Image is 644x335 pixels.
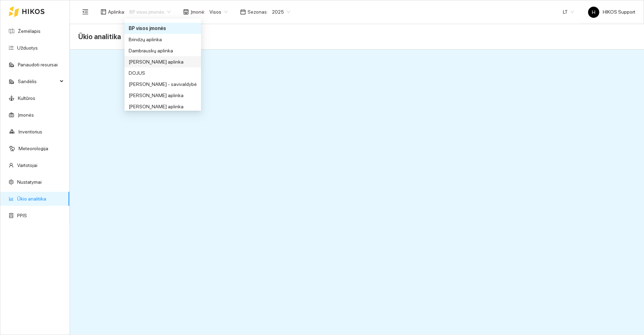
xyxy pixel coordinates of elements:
[17,213,27,218] a: PPIS
[129,80,197,88] div: [PERSON_NAME] - savivaldybė
[108,8,125,16] span: Aplinka :
[17,162,37,168] a: Vartotojai
[124,56,201,67] div: Dariaus Krikščiūno aplinka
[592,7,595,18] span: H
[78,31,121,42] span: Ūkio analitika
[124,101,201,112] div: Donato Klimkevičiaus aplinka
[78,5,92,19] button: menu-fold
[17,179,42,185] a: Nustatymai
[18,62,58,67] a: Panaudoti resursai
[18,95,35,101] a: Kultūros
[19,129,42,134] a: Inventorius
[129,69,197,77] div: DOJUS
[18,74,58,88] span: Sandėlis
[248,8,268,16] span: Sezonas :
[19,146,48,151] a: Meteorologija
[124,45,201,56] div: Dambrauskų aplinka
[129,103,197,110] div: [PERSON_NAME] aplinka
[272,7,290,17] span: 2025
[240,9,246,15] span: calendar
[124,90,201,101] div: Donato Grakausko aplinka
[129,47,197,54] div: Dambrauskų aplinka
[101,9,106,15] span: layout
[124,67,201,79] div: DOJUS
[191,8,205,16] span: Įmonė :
[563,7,574,17] span: LT
[124,79,201,90] div: Donatas Klimkevičius - savivaldybė
[129,58,197,66] div: [PERSON_NAME] aplinka
[82,9,88,15] span: menu-fold
[129,24,197,32] div: BP visos įmonės
[18,28,41,34] a: Žemėlapis
[129,92,197,99] div: [PERSON_NAME] aplinka
[18,112,34,118] a: Įmonės
[209,7,228,17] span: Visos
[17,45,38,51] a: Užduotys
[183,9,189,15] span: shop
[17,196,46,202] a: Ūkio analitika
[129,36,197,43] div: Brindzų aplinka
[124,34,201,45] div: Brindzų aplinka
[124,23,201,34] div: BP visos įmonės
[129,7,171,17] span: BP visos įmonės
[588,9,635,15] span: HIKOS Support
